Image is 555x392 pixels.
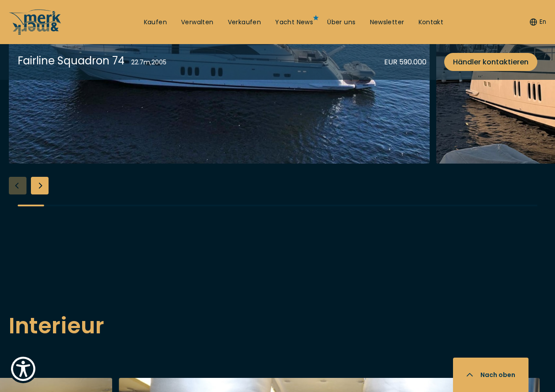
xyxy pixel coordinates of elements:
[144,18,167,27] a: Kaufen
[18,53,125,68] div: Fairline Squadron 74
[9,309,546,343] h2: Interieur
[31,177,49,194] div: Next slide
[327,18,355,27] a: Über uns
[181,18,214,27] a: Verwalten
[384,56,427,67] div: EUR 590.000
[9,355,38,383] button: Show Accessibility Preferences
[530,18,546,26] button: En
[453,358,529,392] button: Nach oben
[370,18,404,27] a: Newsletter
[228,18,261,27] a: Verkaufen
[419,18,444,27] a: Kontakt
[453,56,529,67] span: Händler kontaktieren
[444,53,537,71] a: Händler kontaktieren
[131,58,166,67] div: 22.7 m , 2005
[275,18,313,27] a: Yacht News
